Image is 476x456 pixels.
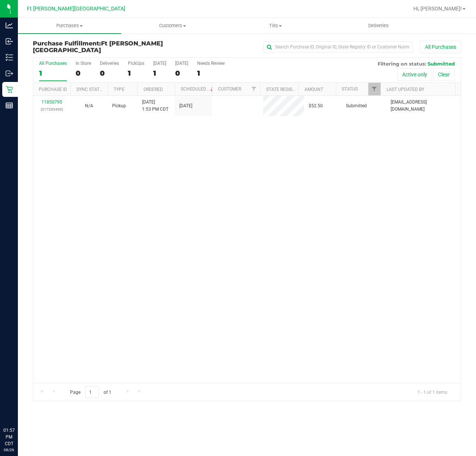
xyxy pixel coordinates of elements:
[6,70,13,77] inline-svg: Outbound
[224,18,327,34] a: Tills
[175,69,188,77] div: 0
[397,68,432,81] button: Active only
[420,41,461,53] button: All Purchases
[266,87,305,92] a: State Registry ID
[76,69,91,77] div: 0
[179,102,192,110] span: [DATE]
[39,87,67,92] a: Purchase ID
[358,22,399,29] span: Deliveries
[128,69,144,77] div: 1
[6,102,13,109] inline-svg: Reports
[33,40,176,53] h3: Purchase Fulfillment:
[38,106,66,113] p: (317335450)
[305,87,323,92] a: Amount
[39,61,67,66] div: All Purchases
[264,41,413,53] input: Search Purchase ID, Original ID, State Registry ID or Customer Name...
[39,69,67,77] div: 1
[368,83,381,95] a: Filter
[128,61,144,66] div: PickUps
[6,86,13,93] inline-svg: Retail
[309,102,323,110] span: $52.50
[41,99,62,105] a: 11850795
[142,99,168,113] span: [DATE] 1:53 PM CDT
[112,102,126,110] span: Pickup
[100,61,119,66] div: Deliveries
[342,86,358,92] a: Status
[6,54,13,61] inline-svg: Inventory
[153,69,166,77] div: 1
[327,18,431,34] a: Deliveries
[33,40,163,54] span: Ft [PERSON_NAME][GEOGRAPHIC_DATA]
[428,61,455,67] span: Submitted
[391,99,456,113] span: [EMAIL_ADDRESS][DOMAIN_NAME]
[6,22,13,29] inline-svg: Analytics
[346,102,367,110] span: Submitted
[224,22,327,29] span: Tills
[413,6,462,12] span: Hi, [PERSON_NAME]!
[100,69,119,77] div: 0
[18,18,121,34] a: Purchases
[76,87,105,92] a: Sync Status
[114,87,124,92] a: Type
[181,86,215,92] a: Scheduled
[412,386,453,398] span: 1 - 1 of 1 items
[85,386,99,398] input: 1
[248,83,260,95] a: Filter
[175,61,188,66] div: [DATE]
[197,69,225,77] div: 1
[144,87,163,92] a: Ordered
[76,61,91,66] div: In Store
[18,22,121,29] span: Purchases
[378,61,426,67] span: Filtering on status:
[197,61,225,66] div: Needs Review
[387,87,424,92] a: Last Updated By
[27,6,125,12] span: Ft [PERSON_NAME][GEOGRAPHIC_DATA]
[85,102,93,110] button: N/A
[7,396,30,419] iframe: Resource center
[433,68,455,81] button: Clear
[3,447,15,453] p: 08/26
[85,103,93,108] span: Not Applicable
[3,427,15,447] p: 01:57 PM CDT
[122,22,224,29] span: Customers
[153,61,166,66] div: [DATE]
[64,386,117,398] span: Page of 1
[121,18,224,34] a: Customers
[218,86,241,92] a: Customer
[6,38,13,45] inline-svg: Inbound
